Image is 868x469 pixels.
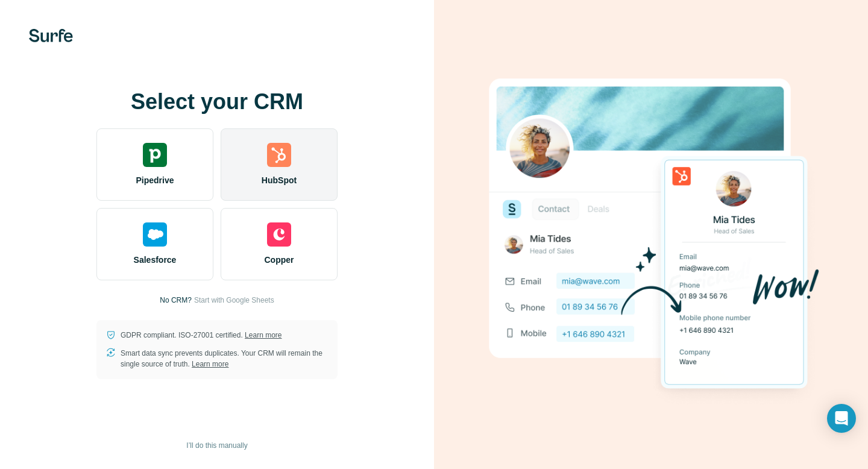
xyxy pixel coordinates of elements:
[262,174,297,186] span: HubSpot
[136,174,174,186] span: Pipedrive
[96,90,338,114] h1: Select your CRM
[194,295,274,306] button: Start with Google Sheets
[121,330,281,341] p: GDPR compliant. ISO-27001 certified.
[186,440,247,451] span: I’ll do this manually
[160,295,192,306] p: No CRM?
[178,436,256,455] button: I’ll do this manually
[29,29,73,42] img: Surfe's logo
[192,360,228,368] a: Learn more
[245,331,281,339] a: Learn more
[143,143,167,167] img: pipedrive's logo
[482,60,820,409] img: HUBSPOT image
[143,222,167,247] img: salesforce's logo
[267,143,291,167] img: hubspot's logo
[121,348,328,370] p: Smart data sync prevents duplicates. Your CRM will remain the single source of truth.
[827,404,856,433] div: Open Intercom Messenger
[267,222,291,247] img: copper's logo
[265,254,294,266] span: Copper
[134,254,177,266] span: Salesforce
